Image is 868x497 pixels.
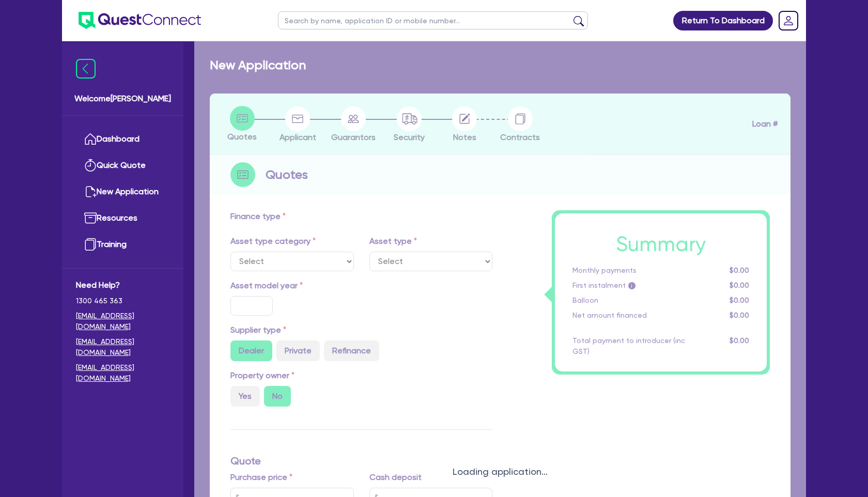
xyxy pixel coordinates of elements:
[76,179,169,205] a: New Application
[76,152,169,179] a: Quick Quote
[76,362,169,384] a: [EMAIL_ADDRESS][DOMAIN_NAME]
[84,212,97,224] img: resources
[84,159,97,172] img: quick-quote
[278,11,588,29] input: Search by name, application ID or mobile number...
[76,231,169,258] a: Training
[194,464,806,478] div: Loading application...
[76,126,169,152] a: Dashboard
[76,296,169,306] span: 1300 465 363
[84,238,97,251] img: training
[84,185,97,198] img: new-application
[76,205,169,231] a: Resources
[74,92,171,105] span: Welcome [PERSON_NAME]
[76,336,169,358] a: [EMAIL_ADDRESS][DOMAIN_NAME]
[76,310,169,332] a: [EMAIL_ADDRESS][DOMAIN_NAME]
[775,7,802,34] a: Dropdown toggle
[673,11,773,30] a: Return To Dashboard
[76,279,169,291] span: Need Help?
[79,12,201,29] img: quest-connect-logo-blue
[76,59,96,79] img: icon-menu-close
